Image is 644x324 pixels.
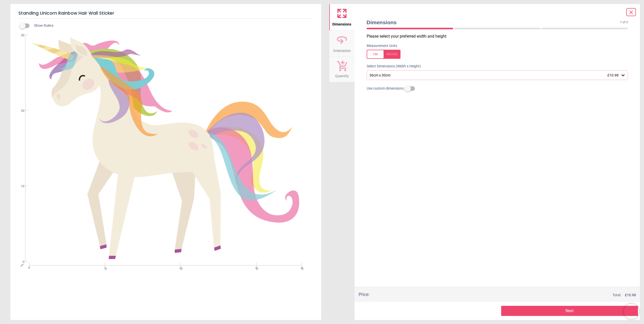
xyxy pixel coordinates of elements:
span: Dimensions [332,19,351,27]
span: £10.98 [607,73,619,77]
span: £ [625,293,636,298]
span: 30 [15,33,24,38]
span: 36 [299,266,303,269]
h5: Standing Unicorn Rainbow Hair Wall Sticker [18,8,313,19]
button: Next [501,306,638,316]
span: 20 [178,266,181,269]
label: Select Dimensions (Width x Height) [363,64,421,69]
span: 10 [102,266,106,269]
span: 10.98 [627,293,636,297]
button: Quantity [329,57,355,82]
div: Total: [377,293,636,298]
div: Price : [359,291,370,298]
div: Show Rulers [22,23,321,29]
p: Please select your preferred width and height [367,34,632,39]
span: 20 [15,109,24,113]
span: 1 of 3 [620,20,628,24]
span: 30 [254,266,257,269]
iframe: Brevo live chat [624,304,639,319]
span: 0 [15,260,24,264]
span: Dimensions [367,19,620,26]
div: 36cm x 30cm [369,73,621,77]
span: Orientation [333,46,351,53]
label: Measurement Units [367,43,397,48]
span: cm [19,263,24,267]
span: Quantity [335,71,349,79]
span: 10 [15,184,24,188]
span: 0 [27,266,30,269]
button: Dimensions [329,4,355,30]
button: Orientation [329,31,355,57]
span: Use custom dimensions [367,86,404,91]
